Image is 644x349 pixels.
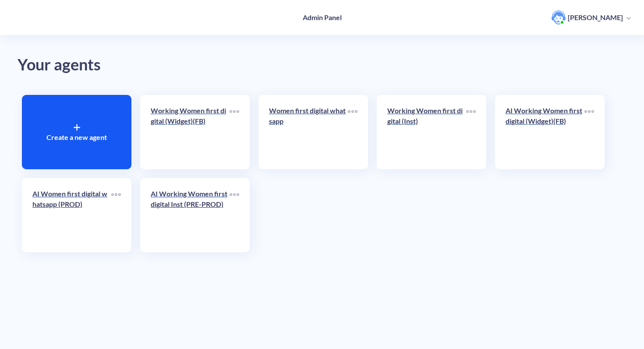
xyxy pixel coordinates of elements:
[552,10,566,24] img: user photo
[151,105,230,159] a: Working Women first digital (Widget)(FB)
[46,132,107,143] p: Create a new agent
[506,105,584,159] a: AI Working Women first digital (Widget)(FB)
[387,105,466,126] p: Working Women first digital (Inst)
[506,105,584,126] p: AI Working Women first digital (Widget)(FB)
[151,105,230,126] p: Working Women first digital (Widget)(FB)
[32,188,111,209] p: AI Women first digital whatsapp (PROD)
[32,188,111,242] a: AI Women first digital whatsapp (PROD)
[18,52,626,77] div: Your agents
[547,10,635,25] button: user photo[PERSON_NAME]
[303,13,342,21] h4: Admin Panel
[568,13,623,22] p: [PERSON_NAME]
[151,188,230,242] a: AI Working Women first digital Inst (PRE-PROD)
[387,105,466,159] a: Working Women first digital (Inst)
[269,105,348,126] p: Women first digital whatsapp
[151,188,230,209] p: AI Working Women first digital Inst (PRE-PROD)
[269,105,348,159] a: Women first digital whatsapp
